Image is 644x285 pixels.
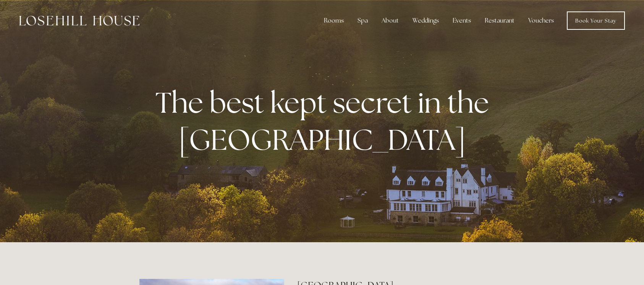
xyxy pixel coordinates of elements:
[522,13,560,28] a: Vouchers
[567,11,625,30] a: Book Your Stay
[406,13,445,28] div: Weddings
[155,84,495,159] strong: The best kept secret in the [GEOGRAPHIC_DATA]
[351,13,374,28] div: Spa
[19,16,139,26] img: Losehill House
[375,13,405,28] div: About
[447,13,477,28] div: Events
[479,13,521,28] div: Restaurant
[318,13,350,28] div: Rooms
